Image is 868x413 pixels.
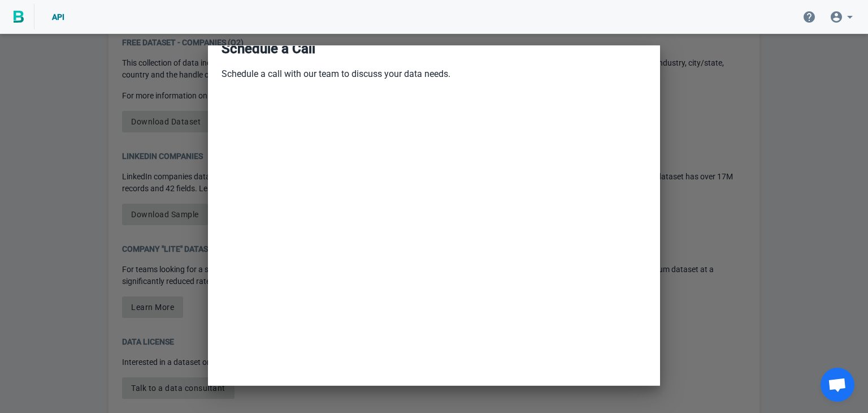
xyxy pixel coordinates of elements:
[14,11,24,23] img: BigPicture.io
[821,368,854,402] a: Open chat
[52,12,64,21] span: API
[222,67,646,81] p: Schedule a call with our team to discuss your data needs.
[222,39,646,58] h3: Schedule a Call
